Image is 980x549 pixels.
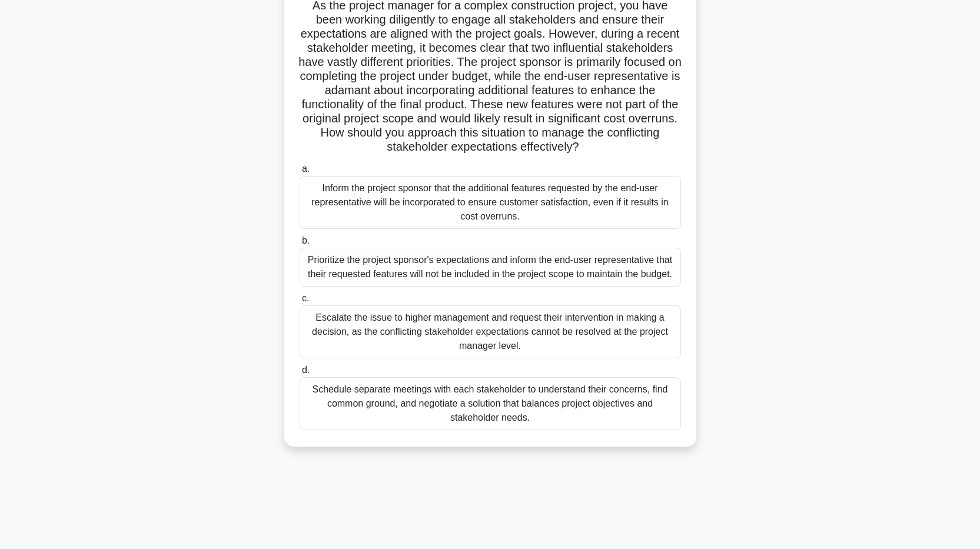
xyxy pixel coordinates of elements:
span: c. [302,293,309,303]
div: Schedule separate meetings with each stakeholder to understand their concerns, find common ground... [300,377,681,430]
span: b. [302,235,310,245]
span: d. [302,365,310,375]
div: Escalate the issue to higher management and request their intervention in making a decision, as t... [300,305,681,358]
span: a. [302,164,310,174]
div: Prioritize the project sponsor's expectations and inform the end-user representative that their r... [300,248,681,287]
div: Inform the project sponsor that the additional features requested by the end-user representative ... [300,176,681,229]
